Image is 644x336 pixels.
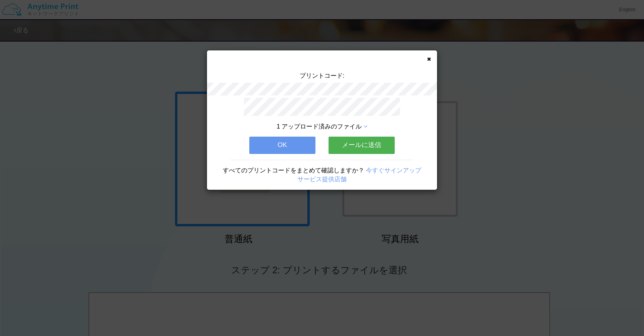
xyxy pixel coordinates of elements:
[366,167,421,174] a: 今すぐサインアップ
[300,72,344,79] span: プリントコード:
[223,167,364,174] span: すべてのプリントコードをまとめて確認しますか？
[249,137,315,154] button: OK
[277,123,362,130] span: 1 アップロード済みのファイル
[297,176,347,182] a: サービス提供店舗
[329,137,395,154] button: メールに送信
